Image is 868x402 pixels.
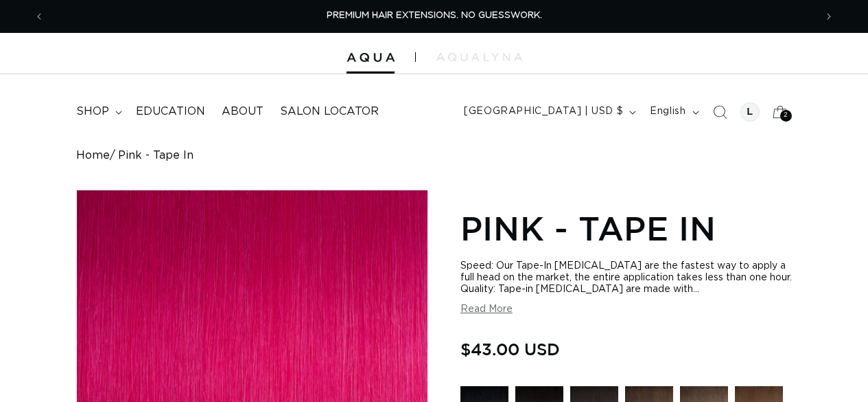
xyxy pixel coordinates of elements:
[68,96,128,127] summary: shop
[76,149,793,162] nav: breadcrumbs
[784,110,788,122] span: 2
[128,96,213,127] a: Education
[460,260,793,295] div: Speed: Our Tape-In [MEDICAL_DATA] are the fastest way to apply a full head on the market, the ent...
[272,96,387,127] a: Salon Locator
[436,53,522,61] img: aqualyna.com
[213,96,272,127] a: About
[76,149,110,162] a: Home
[650,104,685,119] span: English
[347,53,395,63] img: Aqua Hair Extensions
[136,104,205,119] span: Education
[814,3,844,30] button: Next announcement
[327,11,542,20] span: PREMIUM HAIR EXTENSIONS. NO GUESSWORK.
[460,304,513,315] button: Read More
[456,99,642,125] button: [GEOGRAPHIC_DATA] | USD $
[24,3,54,30] button: Previous announcement
[642,99,704,125] button: English
[118,149,193,162] span: Pink - Tape In
[705,97,735,127] summary: Search
[460,207,793,249] h1: Pink - Tape In
[222,104,263,119] span: About
[280,104,379,119] span: Salon Locator
[464,104,623,119] span: [GEOGRAPHIC_DATA] | USD $
[460,336,560,362] span: $43.00 USD
[76,104,109,119] span: shop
